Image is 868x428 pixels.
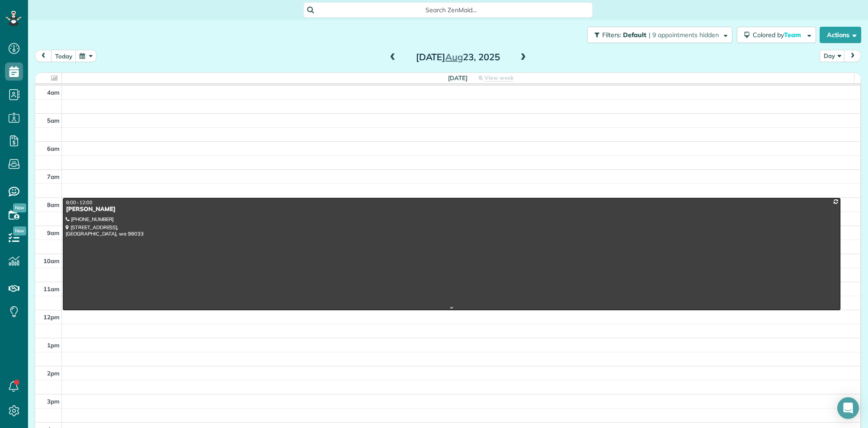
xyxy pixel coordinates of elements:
[47,370,60,377] span: 2pm
[753,31,804,39] span: Colored by
[587,27,732,43] button: Filters: Default | 9 appointments hidden
[485,74,514,82] span: View week
[43,313,60,321] span: 12pm
[66,206,838,213] div: [PERSON_NAME]
[737,27,816,43] button: Colored byTeam
[47,117,60,124] span: 5am
[35,50,52,62] button: prev
[47,145,60,152] span: 6am
[583,27,732,43] a: Filters: Default | 9 appointments hidden
[623,31,647,39] span: Default
[649,31,719,39] span: | 9 appointments hidden
[47,341,60,349] span: 1pm
[784,31,802,39] span: Team
[47,201,60,208] span: 8am
[837,397,859,419] div: Open Intercom Messenger
[47,229,60,236] span: 9am
[43,257,60,264] span: 10am
[844,50,861,62] button: next
[43,285,60,293] span: 11am
[13,226,26,236] span: New
[820,27,861,43] button: Actions
[51,50,76,62] button: today
[47,398,60,405] span: 3pm
[820,50,845,62] button: Day
[448,74,467,82] span: [DATE]
[47,89,60,96] span: 4am
[602,31,621,39] span: Filters:
[401,52,514,62] h2: [DATE] 23, 2025
[445,51,463,63] span: Aug
[13,203,26,212] span: New
[66,199,92,206] span: 8:00 - 12:00
[47,173,60,180] span: 7am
